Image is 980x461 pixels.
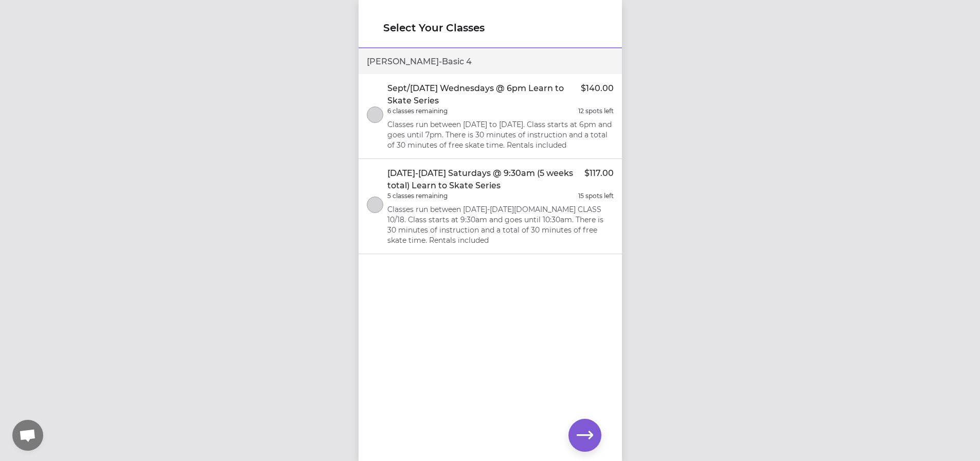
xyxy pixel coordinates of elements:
p: Classes run between [DATE]-[DATE][DOMAIN_NAME] CLASS 10/18. Class starts at 9:30am and goes until... [387,204,614,245]
p: 15 spots left [578,192,614,200]
p: 5 classes remaining [387,192,448,200]
button: select class [367,197,383,213]
p: $140.00 [581,82,614,107]
div: [PERSON_NAME] - Basic 4 [359,49,622,74]
p: Sept/[DATE] Wednesdays @ 6pm Learn to Skate Series [387,82,581,107]
a: Open chat [12,420,43,451]
p: [DATE]-[DATE] Saturdays @ 9:30am (5 weeks total) Learn to Skate Series [387,167,584,192]
p: Classes run between [DATE] to [DATE]. Class starts at 6pm and goes until 7pm. There is 30 minutes... [387,119,614,150]
h1: Select Your Classes [383,21,597,35]
button: select class [367,107,383,123]
p: 12 spots left [578,107,614,115]
p: $117.00 [584,167,614,192]
p: 6 classes remaining [387,107,448,115]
